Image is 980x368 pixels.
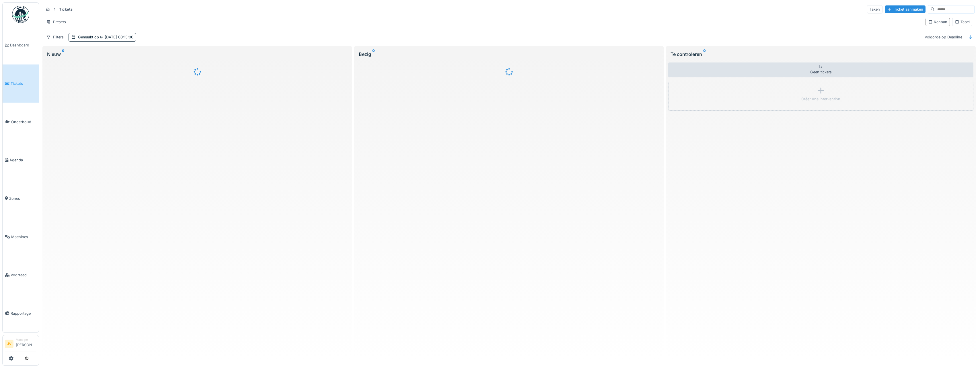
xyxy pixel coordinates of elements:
[867,5,882,13] div: Taken
[10,42,36,48] span: Dashboard
[62,51,65,58] sup: 0
[11,272,36,278] span: Voorraad
[3,218,39,256] a: Machines
[99,35,133,39] span: [DATE] 00:15:00
[47,51,347,58] div: Nieuw
[801,96,840,102] div: Créer une intervention
[44,18,69,26] div: Presets
[955,19,970,25] div: Tabel
[922,33,965,41] div: Volgorde op Deadline
[928,19,947,25] div: Kanban
[3,179,39,218] a: Zones
[3,103,39,141] a: Onderhoud
[3,64,39,103] a: Tickets
[5,340,13,348] li: JV
[359,51,659,58] div: Bezig
[16,338,36,342] div: Manager
[12,6,29,23] img: Badge_color-CXgf-gQk.svg
[9,196,36,201] span: Zones
[668,62,973,77] div: Geen tickets
[703,51,706,58] sup: 0
[11,81,36,86] span: Tickets
[3,141,39,179] a: Agenda
[671,51,971,58] div: Te controleren
[3,26,39,64] a: Dashboard
[11,234,36,240] span: Machines
[3,294,39,333] a: Rapportage
[57,7,75,12] strong: Tickets
[78,34,133,40] div: Gemaakt op
[885,5,926,13] div: Ticket aanmaken
[9,157,36,163] span: Agenda
[11,311,36,316] span: Rapportage
[44,33,66,41] div: Filters
[11,119,36,125] span: Onderhoud
[16,338,36,350] li: [PERSON_NAME]
[5,338,36,351] a: JV Manager[PERSON_NAME]
[372,51,375,58] sup: 0
[3,256,39,294] a: Voorraad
